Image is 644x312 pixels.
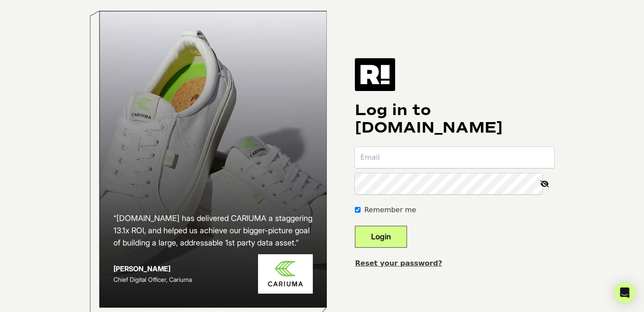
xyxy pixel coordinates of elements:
h1: Log in to [DOMAIN_NAME] [355,102,554,137]
label: Remember me [364,205,416,215]
div: Open Intercom Messenger [614,282,635,303]
button: Login [355,226,407,248]
strong: [PERSON_NAME] [113,264,170,273]
input: Email [355,147,554,168]
img: Cariuma [258,254,313,294]
img: Retention.com [355,58,395,91]
span: Chief Digital Officer, Cariuma [113,276,192,283]
h2: “[DOMAIN_NAME] has delivered CARIUMA a staggering 13.1x ROI, and helped us achieve our bigger-pic... [113,212,313,249]
a: Reset your password? [355,259,442,267]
